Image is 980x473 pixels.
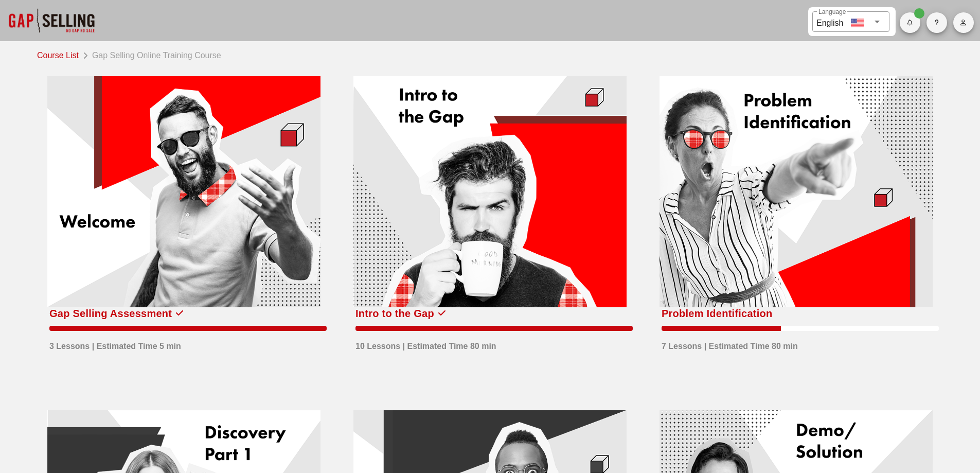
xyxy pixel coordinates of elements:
[49,335,181,353] div: 3 Lessons | Estimated Time 5 min
[37,47,83,62] a: Course List
[816,14,843,29] div: English
[49,305,172,322] div: Gap Selling Assessment
[818,8,846,16] label: Language
[662,335,798,353] div: 7 Lessons | Estimated Time 80 min
[355,335,496,353] div: 10 Lessons | Estimated Time 80 min
[812,11,889,32] div: LanguageEnglish
[355,305,434,322] div: Intro to the Gap
[88,47,221,62] div: Gap Selling Online Training Course
[914,8,924,19] span: Badge
[662,305,773,322] div: Problem Identification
